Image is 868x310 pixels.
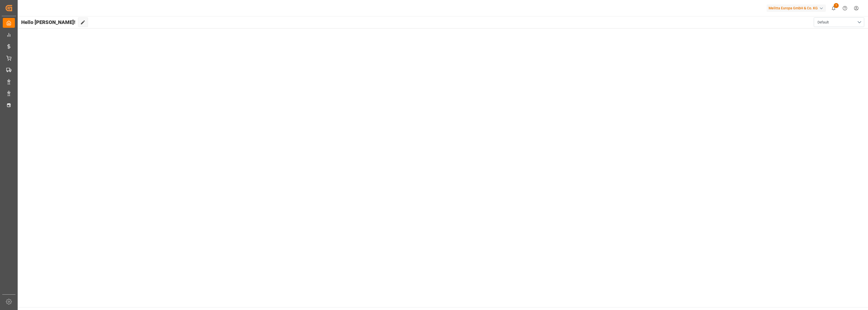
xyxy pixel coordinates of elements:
span: Hello [PERSON_NAME]! [21,17,75,27]
span: Default [818,20,829,25]
button: Melitta Europa GmbH & Co. KG [767,3,828,13]
div: Melitta Europa GmbH & Co. KG [767,5,826,12]
span: 1 [834,3,839,8]
button: Help Center [839,3,851,14]
button: show 1 new notifications [828,3,839,14]
button: open menu [814,17,864,27]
